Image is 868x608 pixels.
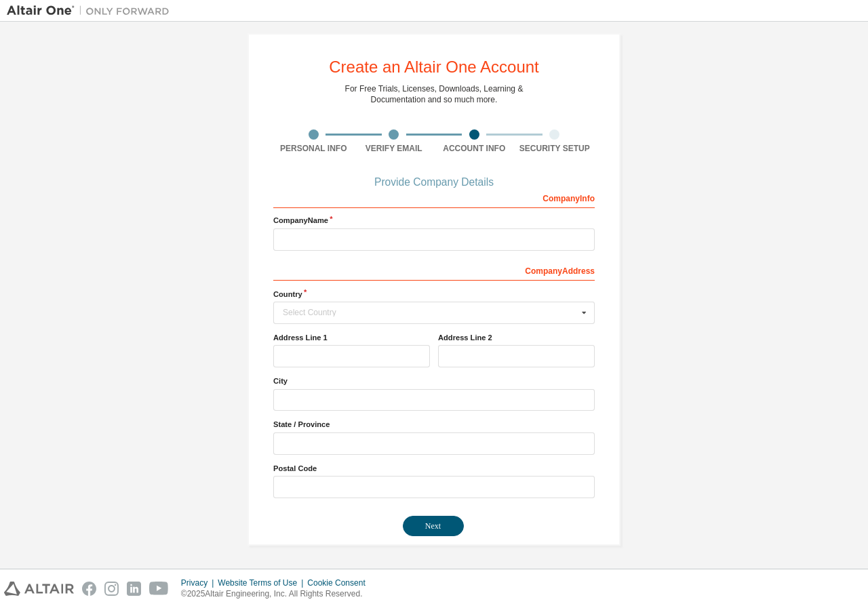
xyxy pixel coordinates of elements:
label: State / Province [273,419,595,430]
div: Provide Company Details [273,178,595,186]
div: Cookie Consent [307,577,373,588]
div: Website Terms of Use [218,577,307,588]
div: Verify Email [354,143,435,154]
label: Address Line 1 [273,332,430,343]
p: © 2025 Altair Engineering, Inc. All Rights Reserved. [181,588,374,600]
img: youtube.svg [149,582,169,596]
img: facebook.svg [82,582,96,596]
label: City [273,376,595,386]
button: Next [403,516,464,536]
div: Create an Altair One Account [329,59,539,75]
div: For Free Trials, Licenses, Downloads, Learning & Documentation and so much more. [345,83,524,105]
div: Select Country [283,308,578,317]
label: Address Line 2 [438,332,595,343]
img: altair_logo.svg [4,582,74,596]
div: Account Info [434,143,515,154]
div: Security Setup [515,143,595,154]
label: Company Name [273,215,595,226]
img: Altair One [7,4,176,18]
label: Country [273,289,595,300]
div: Privacy [181,577,218,588]
label: Postal Code [273,463,595,474]
img: linkedin.svg [127,582,141,596]
img: instagram.svg [104,582,119,596]
div: Company Address [273,259,595,281]
div: Personal Info [273,143,354,154]
div: Company Info [273,186,595,208]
